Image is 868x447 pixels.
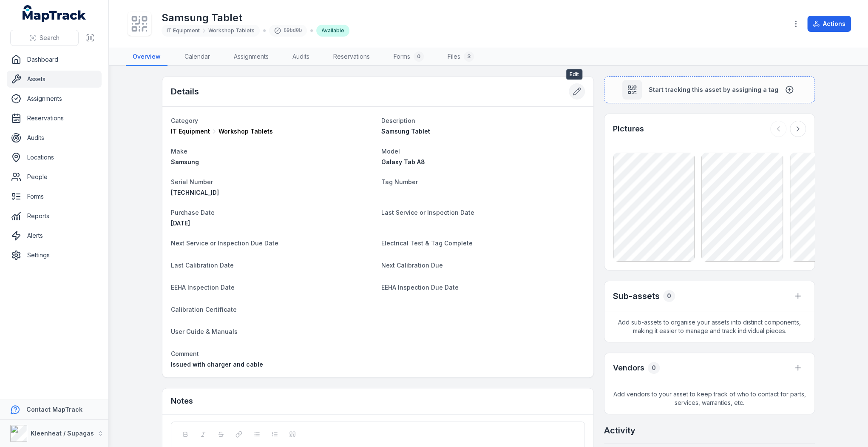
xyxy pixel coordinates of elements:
a: Audits [286,48,316,66]
span: [DATE] [171,219,190,227]
a: Files3 [441,48,481,66]
span: Add sub-assets to organise your assets into distinct components, making it easier to manage and t... [604,311,814,342]
span: Add vendors to your asset to keep track of who to contact for parts, services, warranties, etc. [604,383,814,414]
a: Dashboard [7,51,102,68]
div: 0 [414,51,424,62]
span: Make [171,148,187,155]
time: 18/03/2025, 12:00:00 am [171,219,190,227]
button: Actions [807,16,851,32]
span: Last Service or Inspection Date [381,209,474,216]
span: Category [171,117,198,124]
span: EEHA Inspection Date [171,284,235,291]
span: EEHA Inspection Due Date [381,284,459,291]
strong: Contact MapTrack [26,406,82,413]
span: Start tracking this asset by assigning a tag [649,85,778,94]
span: Issued with charger and cable [171,361,263,368]
a: Assets [7,71,102,88]
button: Search [10,30,79,46]
span: Galaxy Tab A8 [381,158,425,165]
a: Overview [126,48,167,66]
h2: Sub-assets [613,290,660,302]
span: Tag Number [381,178,418,185]
a: Alerts [7,227,102,244]
div: 0 [663,290,675,302]
span: Serial Number [171,178,213,185]
button: Start tracking this asset by assigning a tag [604,76,815,103]
span: User Guide & Manuals [171,328,238,335]
h3: Vendors [613,362,644,374]
span: Workshop Tablets [208,27,255,34]
a: Reservations [7,110,102,127]
span: Model [381,148,400,155]
span: Next Calibration Due [381,262,443,269]
span: Calibration Certificate [171,306,237,313]
h1: Samsung Tablet [162,11,349,25]
a: Assignments [7,90,102,107]
a: Forms [7,188,102,205]
a: Audits [7,129,102,146]
h3: Notes [171,395,193,407]
div: 0 [648,362,660,374]
h2: Details [171,85,199,97]
a: Calendar [178,48,217,66]
div: 89bd0b [269,25,307,37]
a: Assignments [227,48,275,66]
span: Samsung Tablet [381,128,430,135]
span: Next Service or Inspection Due Date [171,239,278,247]
span: [TECHNICAL_ID] [171,189,219,196]
div: Available [316,25,349,37]
span: Comment [171,350,199,357]
span: IT Equipment [167,27,200,34]
h2: Activity [604,424,635,436]
span: Samsung [171,158,199,165]
span: Edit [566,69,582,80]
a: Reports [7,208,102,225]
span: Electrical Test & Tag Complete [381,239,473,247]
span: Description [381,117,415,124]
span: IT Equipment [171,127,210,136]
a: Locations [7,149,102,166]
a: Settings [7,247,102,264]
span: Last Calibration Date [171,262,234,269]
span: Purchase Date [171,209,215,216]
a: MapTrack [23,5,86,22]
span: Workshop Tablets [218,127,273,136]
strong: Kleenheat / Supagas [31,430,94,437]
a: Reservations [326,48,377,66]
h3: Pictures [613,123,644,135]
a: Forms0 [387,48,431,66]
div: 3 [464,51,474,62]
a: People [7,168,102,185]
span: Search [40,34,60,42]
